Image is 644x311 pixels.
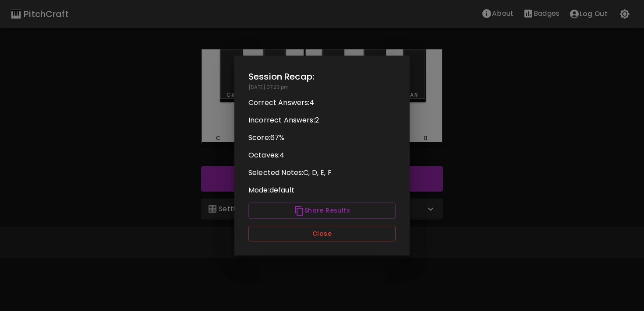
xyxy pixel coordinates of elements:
p: Octaves: 4 [248,150,396,161]
p: Incorrect Answers: 2 [248,115,396,126]
p: Score: 67 % [248,133,396,143]
h2: Session Recap: [248,70,396,84]
button: Close [248,226,396,242]
p: Selected Notes: C, D, E, F [248,168,396,178]
p: Mode: default [248,185,396,196]
button: Share Results [248,203,396,219]
p: Correct Answers: 4 [248,98,396,108]
p: [DATE] 07:23 pm [248,84,396,91]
